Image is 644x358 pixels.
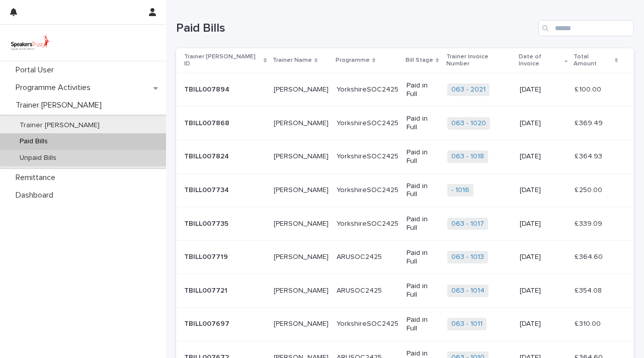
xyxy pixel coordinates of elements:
a: 063 - 1017 [451,220,484,228]
p: Paid in Full [407,182,439,199]
p: YorkshireSOC2425 [337,318,400,328]
p: TBILL007894 [184,83,231,94]
a: 063 - 1011 [451,320,482,328]
p: Programme Activities [12,83,99,93]
p: Date of Invoice [519,51,562,70]
a: 063 - 1020 [451,119,486,128]
p: £ 339.09 [575,218,604,228]
tr: TBILL007719TBILL007719 [PERSON_NAME][PERSON_NAME] ARUSOC2425ARUSOC2425 Paid in Full063 - 1013 [DA... [176,240,634,274]
p: [PERSON_NAME] [274,150,331,161]
p: Paid in Full [407,148,439,165]
p: [PERSON_NAME] [274,83,331,94]
p: TBILL007868 [184,117,231,128]
tr: TBILL007735TBILL007735 [PERSON_NAME][PERSON_NAME] YorkshireSOC2425YorkshireSOC2425 Paid in Full06... [176,207,634,241]
p: Trainer [PERSON_NAME] [12,101,110,110]
tr: TBILL007697TBILL007697 [PERSON_NAME][PERSON_NAME] YorkshireSOC2425YorkshireSOC2425 Paid in Full06... [176,307,634,341]
a: 063 - 1018 [451,152,484,161]
tr: TBILL007721TBILL007721 [PERSON_NAME][PERSON_NAME] ARUSOC2425ARUSOC2425 Paid in Full063 - 1014 [DA... [176,274,634,308]
p: Paid in Full [407,115,439,132]
p: [PERSON_NAME] [274,318,331,328]
a: 063 - 1014 [451,287,485,295]
p: [DATE] [520,287,567,295]
p: YorkshireSOC2425 [337,218,400,228]
p: Paid Bills [12,137,56,146]
p: [PERSON_NAME] [274,117,331,128]
p: Portal User [12,65,62,75]
p: [DATE] [520,320,567,328]
p: [DATE] [520,186,567,195]
p: Trainer Invoice Number [446,51,513,70]
p: £ 364.60 [575,251,605,261]
p: Total Amount [574,51,612,70]
p: Paid in Full [407,215,439,232]
p: [PERSON_NAME] [274,184,331,195]
a: 063 - 1013 [451,253,484,261]
p: £ 369.49 [575,117,605,128]
p: [DATE] [520,119,567,128]
p: Dashboard [12,191,61,200]
img: UVamC7uQTJC0k9vuxGLS [8,33,53,53]
input: Search [538,20,634,36]
p: £ 354.08 [575,285,604,295]
a: - 1016 [451,186,469,195]
p: £ 310.00 [575,318,603,328]
p: [DATE] [520,220,567,228]
p: [DATE] [520,152,567,161]
p: Remittance [12,173,63,183]
p: ARUSOC2425 [337,251,384,261]
p: Programme [336,55,370,66]
p: YorkshireSOC2425 [337,150,400,161]
p: [DATE] [520,253,567,261]
p: TBILL007697 [184,318,231,328]
p: ARUSOC2425 [337,285,384,295]
tr: TBILL007868TBILL007868 [PERSON_NAME][PERSON_NAME] YorkshireSOC2425YorkshireSOC2425 Paid in Full06... [176,107,634,140]
p: Unpaid Bills [12,154,64,162]
p: Paid in Full [407,249,439,266]
p: Paid in Full [407,81,439,99]
a: 063 - 2021 [451,85,486,94]
p: Trainer Name [273,55,312,66]
tr: TBILL007824TBILL007824 [PERSON_NAME][PERSON_NAME] YorkshireSOC2425YorkshireSOC2425 Paid in Full06... [176,140,634,173]
p: Paid in Full [407,282,439,299]
p: £ 100.00 [575,83,603,94]
tr: TBILL007894TBILL007894 [PERSON_NAME][PERSON_NAME] YorkshireSOC2425YorkshireSOC2425 Paid in Full06... [176,73,634,107]
p: [DATE] [520,85,567,94]
p: TBILL007824 [184,150,231,161]
p: £ 250.00 [575,184,604,195]
p: [PERSON_NAME] [274,285,331,295]
p: TBILL007734 [184,184,231,195]
p: YorkshireSOC2425 [337,117,400,128]
p: Trainer [PERSON_NAME] ID [184,51,261,70]
p: [PERSON_NAME] [274,218,331,228]
tr: TBILL007734TBILL007734 [PERSON_NAME][PERSON_NAME] YorkshireSOC2425YorkshireSOC2425 Paid in Full- ... [176,173,634,207]
p: £ 364.93 [575,150,604,161]
p: TBILL007719 [184,251,230,261]
p: [PERSON_NAME] [274,251,331,261]
p: Paid in Full [407,316,439,333]
p: TBILL007735 [184,218,230,228]
h1: Paid Bills [176,21,534,36]
p: YorkshireSOC2425 [337,184,400,195]
p: TBILL007721 [184,285,229,295]
p: Bill Stage [406,55,433,66]
p: Trainer [PERSON_NAME] [12,121,108,130]
p: YorkshireSOC2425 [337,83,400,94]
